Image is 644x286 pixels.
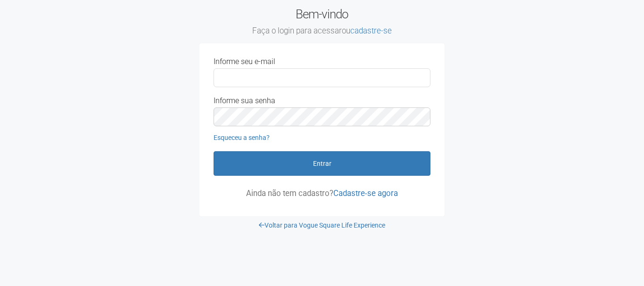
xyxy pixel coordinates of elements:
small: Faça o login para acessar [199,26,445,36]
a: Esqueceu a senha? [214,134,270,141]
button: Entrar [214,151,430,176]
a: Voltar para Vogue Square Life Experience [259,221,385,229]
a: Cadastre-se agora [333,188,398,198]
p: Ainda não tem cadastro? [214,189,430,197]
h2: Bem-vindo [199,7,445,36]
a: cadastre-se [350,26,392,35]
label: Informe sua senha [214,97,275,105]
span: ou [342,26,392,35]
label: Informe seu e-mail [214,57,275,66]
